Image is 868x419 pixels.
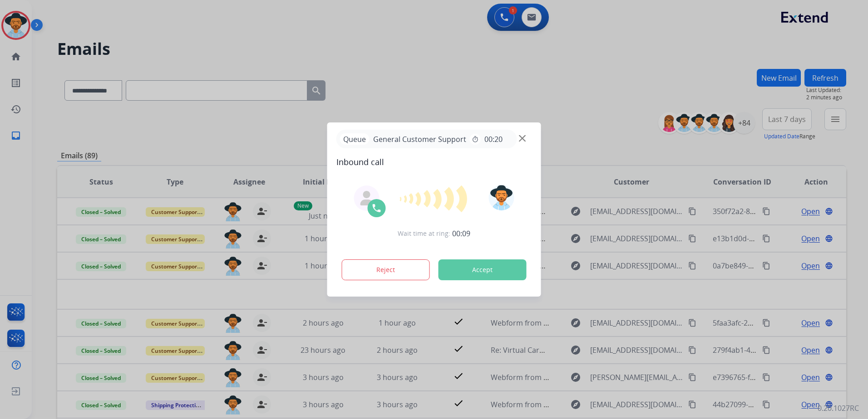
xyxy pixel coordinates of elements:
[488,185,514,210] img: avatar
[472,136,479,143] mat-icon: timer
[371,203,382,214] img: call-icon
[484,134,503,145] span: 00:20
[818,403,859,414] p: 0.20.1027RC
[336,156,532,168] span: Inbound call
[370,134,470,145] span: General Customer Support
[519,135,526,142] img: close-button
[452,228,470,239] span: 00:09
[360,191,374,205] img: agent-avatar
[342,259,430,280] button: Reject
[340,133,370,145] p: Queue
[398,229,450,238] span: Wait time at ring:
[439,259,527,280] button: Accept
